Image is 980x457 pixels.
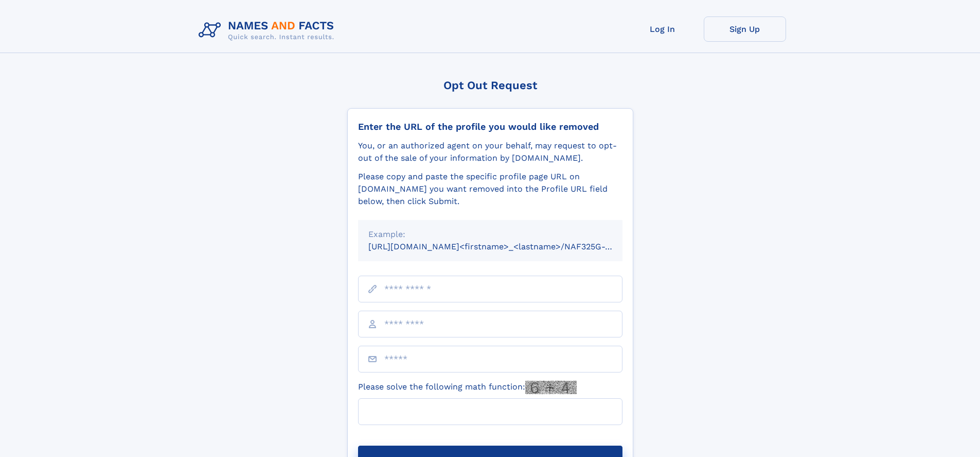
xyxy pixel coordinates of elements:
[358,121,622,132] div: Enter the URL of the profile you would like removed
[358,171,622,208] div: Please copy and paste the specific profile page URL on [DOMAIN_NAME] you want removed into the Pr...
[358,381,577,394] label: Please solve the following math function:
[621,16,704,42] a: Log In
[704,16,786,42] a: Sign Up
[368,242,642,251] small: [URL][DOMAIN_NAME]<firstname>_<lastname>/NAF325G-xxxxxxxx
[358,140,622,164] div: You, or an authorized agent on your behalf, may request to opt-out of the sale of your informatio...
[368,228,612,241] div: Example:
[194,16,343,44] img: Logo Names and Facts
[347,79,633,92] div: Opt Out Request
